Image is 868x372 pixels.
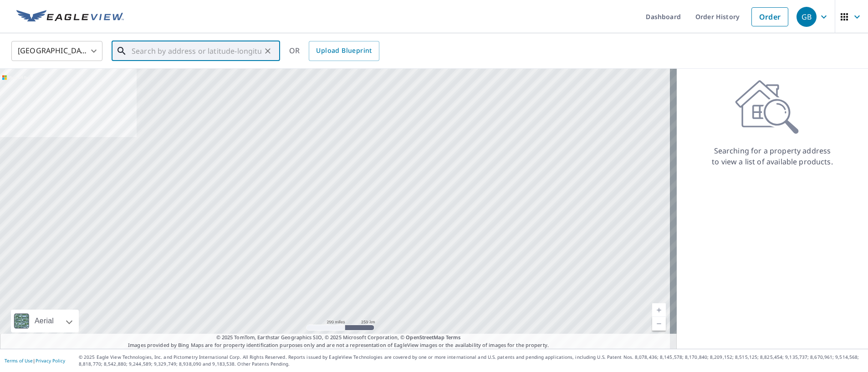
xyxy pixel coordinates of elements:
a: Terms of Use [5,357,33,364]
div: Aerial [32,310,56,332]
p: | [5,358,65,363]
div: GB [797,7,817,27]
span: Upload Blueprint [316,45,372,56]
a: Privacy Policy [36,357,65,364]
a: Current Level 5, Zoom Out [652,317,666,331]
div: [GEOGRAPHIC_DATA] [11,38,102,64]
div: OR [289,41,379,61]
a: OpenStreetMap [406,334,444,341]
p: © 2025 Eagle View Technologies, Inc. and Pictometry International Corp. All Rights Reserved. Repo... [79,354,863,367]
p: Searching for a property address to view a list of available products. [711,145,833,167]
a: Current Level 5, Zoom In [652,303,666,317]
a: Order [751,7,788,26]
a: Upload Blueprint [309,41,379,61]
input: Search by address or latitude-longitude [132,38,261,64]
img: EV Logo [16,10,124,24]
button: Clear [261,45,274,57]
div: Aerial [11,310,79,332]
a: Terms [446,334,461,341]
span: © 2025 TomTom, Earthstar Geographics SIO, © 2025 Microsoft Corporation, © [216,334,461,341]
